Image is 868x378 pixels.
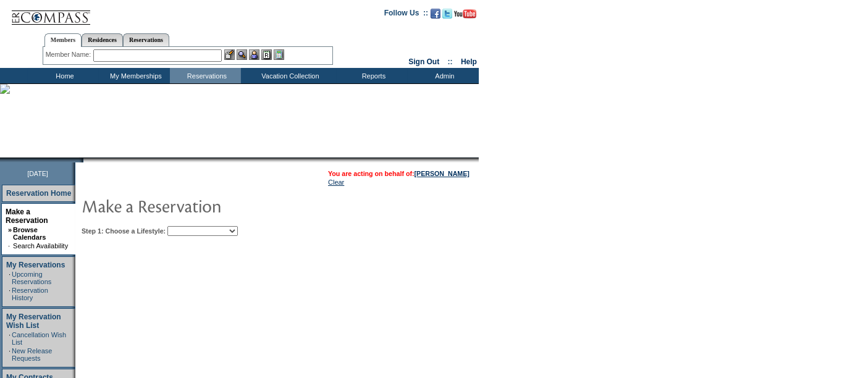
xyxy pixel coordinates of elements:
b: » [8,226,12,233]
a: Make a Reservation [6,208,48,225]
a: Cancellation Wish List [12,331,66,346]
span: [DATE] [27,170,48,177]
img: Become our fan on Facebook [431,9,440,19]
td: · [9,347,11,362]
a: Follow us on Twitter [442,12,452,20]
a: Residences [82,33,123,46]
a: My Reservation Wish List [6,313,61,330]
img: Impersonate [249,49,259,60]
td: · [9,331,11,346]
a: Reservation Home [6,189,71,198]
a: Sign Out [408,57,439,66]
img: b_edit.gif [224,49,235,60]
a: Become our fan on Facebook [431,12,440,20]
img: Follow us on Twitter [442,9,452,19]
img: pgTtlMakeReservation.gif [82,193,329,218]
span: :: [448,57,453,66]
a: Reservation History [12,287,48,301]
a: My Reservations [6,261,65,269]
td: Home [28,68,99,83]
a: Help [461,57,477,66]
a: [PERSON_NAME] [415,170,470,177]
a: Reservations [123,33,169,46]
td: Vacation Collection [241,68,337,83]
td: · [8,242,12,250]
a: Search Availability [13,242,68,250]
a: Upcoming Reservations [12,271,51,285]
td: Follow Us :: [384,7,428,22]
img: promoShadowLeftCorner.gif [79,157,83,162]
a: Browse Calendars [13,226,46,241]
a: Members [44,33,82,47]
a: Clear [328,178,344,186]
img: Reservations [261,49,272,60]
div: Member Name: [46,49,93,60]
img: blank.gif [83,157,85,162]
td: Admin [408,68,479,83]
img: View [237,49,247,60]
td: Reservations [170,68,241,83]
img: b_calculator.gif [274,49,284,60]
td: Reports [337,68,408,83]
td: My Memberships [99,68,170,83]
td: · [9,271,11,285]
b: Step 1: Choose a Lifestyle: [82,227,166,235]
img: Subscribe to our YouTube Channel [454,9,476,19]
span: You are acting on behalf of: [328,170,470,177]
td: · [9,287,11,301]
a: New Release Requests [12,347,52,362]
a: Subscribe to our YouTube Channel [454,12,476,20]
